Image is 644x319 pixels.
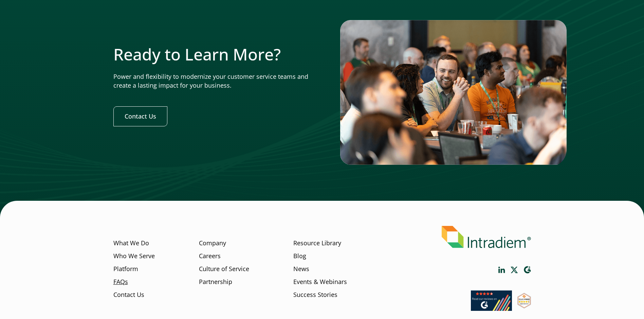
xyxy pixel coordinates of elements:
[523,266,531,274] a: Link opens in a new window
[113,252,155,261] a: Who We Serve
[113,290,144,299] a: Contact Us
[199,252,221,261] a: Careers
[498,267,505,273] a: Link opens in a new window
[113,106,167,126] a: Contact Us
[511,267,518,273] a: Link opens in a new window
[471,304,512,313] a: Link opens in a new window
[113,72,308,90] p: Power and flexibility to modernize your customer service teams and create a lasting impact for yo...
[199,277,232,286] a: Partnership
[293,290,337,299] a: Success Stories
[293,252,306,261] a: Blog
[113,239,149,248] a: What We Do
[199,239,226,248] a: Company
[113,45,308,64] h2: Ready to Learn More?
[293,277,347,286] a: Events & Webinars
[113,277,128,286] a: FAQs
[293,239,341,248] a: Resource Library
[199,265,249,273] a: Culture of Service
[471,290,512,311] img: Read our reviews on G2
[517,293,531,308] img: SourceForge User Reviews
[293,265,309,273] a: News
[517,302,531,310] a: Link opens in a new window
[113,265,138,273] a: Platform
[442,226,531,248] img: Intradiem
